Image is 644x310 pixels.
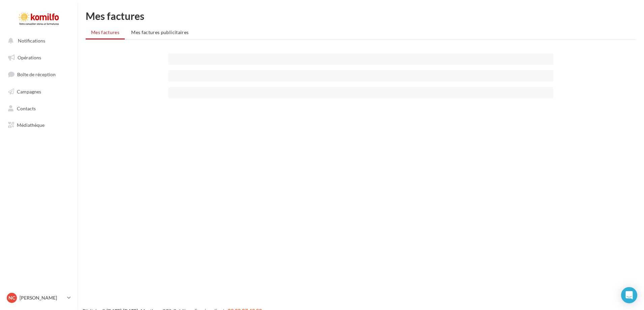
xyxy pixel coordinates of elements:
a: Opérations [4,51,74,65]
span: Mes factures publicitaires [131,29,188,35]
a: NC [PERSON_NAME] [5,291,72,304]
span: Notifications [18,38,45,44]
div: Open Intercom Messenger [621,287,637,303]
p: [PERSON_NAME] [20,294,64,301]
a: Médiathèque [4,118,74,132]
span: Campagnes [17,89,41,94]
span: Opérations [18,55,41,60]
span: Médiathèque [17,122,45,128]
span: Contacts [17,105,36,111]
button: Notifications [4,34,71,48]
span: NC [8,294,15,301]
a: Campagnes [4,85,74,99]
a: Boîte de réception [4,67,74,82]
a: Contacts [4,102,74,116]
h1: Mes factures [86,11,636,21]
span: Boîte de réception [17,72,56,77]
